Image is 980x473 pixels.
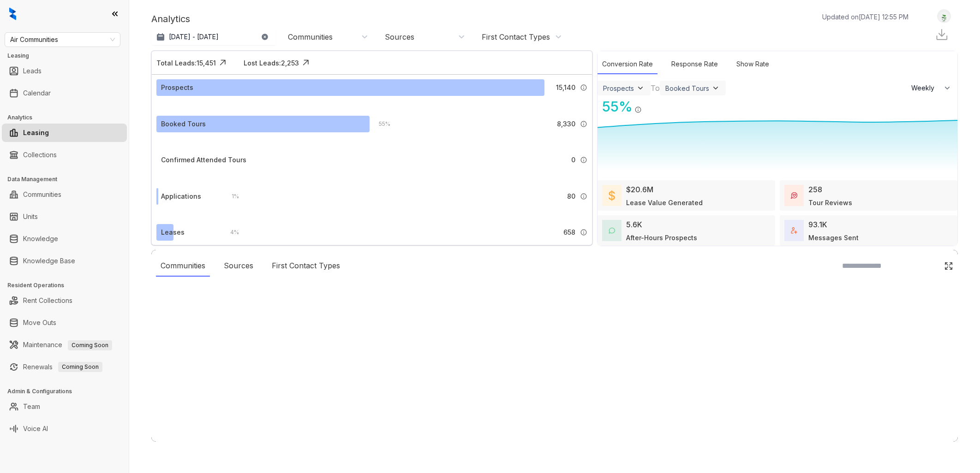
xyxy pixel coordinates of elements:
[603,84,634,92] div: Prospects
[2,358,127,376] li: Renewals
[7,387,129,396] h3: Admin & Configurations
[23,62,42,80] a: Leads
[2,124,127,142] li: Leasing
[925,262,932,270] img: SearchIcon
[7,281,129,290] h3: Resident Operations
[244,58,299,68] div: Lost Leads: 2,253
[156,255,210,277] div: Communities
[23,146,57,164] a: Collections
[665,84,709,92] div: Booked Tours
[508,282,601,374] img: Loader
[219,255,258,277] div: Sources
[7,113,129,122] h3: Analytics
[23,124,49,142] a: Leasing
[609,227,615,234] img: AfterHoursConversations
[2,397,127,416] li: Team
[23,397,40,416] a: Team
[58,362,102,372] span: Coming Soon
[580,229,587,236] img: Info
[538,374,571,384] div: Loading...
[161,155,246,165] div: Confirmed Attended Tours
[161,227,185,237] div: Leases
[482,32,550,42] div: First Contact Types
[580,84,587,91] img: Info
[23,185,61,204] a: Communities
[609,190,615,201] img: LeaseValue
[23,230,58,248] a: Knowledge
[626,219,642,230] div: 5.6K
[23,252,75,270] a: Knowledge Base
[626,184,653,195] div: $20.6M
[580,120,587,128] img: Info
[556,83,575,93] span: 15,140
[557,119,575,129] span: 8,330
[221,227,239,237] div: 4 %
[935,28,949,41] img: Download
[598,96,633,117] div: 55 %
[2,62,127,80] li: Leads
[822,12,908,22] p: Updated on [DATE] 12:55 PM
[23,313,56,332] a: Move Outs
[370,119,390,129] div: 55 %
[938,12,950,21] img: UserAvatar
[667,54,723,74] div: Response Rate
[626,233,697,242] div: After-Hours Prospects
[299,56,313,70] img: Click Icon
[571,155,575,165] span: 0
[23,420,48,438] a: Voice AI
[2,420,127,438] li: Voice AI
[288,32,333,42] div: Communities
[567,191,575,201] span: 80
[808,233,859,242] div: Messages Sent
[23,358,102,376] a: RenewalsComing Soon
[156,58,216,68] div: Total Leads: 15,451
[385,32,414,42] div: Sources
[944,261,953,271] img: Click Icon
[222,191,239,201] div: 1 %
[580,156,587,164] img: Info
[732,54,774,74] div: Show Rate
[2,336,127,354] li: Maintenance
[23,207,38,226] a: Units
[651,83,660,94] div: To
[598,54,657,74] div: Conversion Rate
[626,198,703,207] div: Lease Value Generated
[2,146,127,164] li: Collections
[161,119,206,129] div: Booked Tours
[563,227,575,237] span: 658
[23,291,72,310] a: Rent Collections
[216,56,230,70] img: Click Icon
[906,80,957,96] button: Weekly
[151,29,276,45] button: [DATE] - [DATE]
[791,227,797,234] img: TotalFum
[642,98,656,112] img: Click Icon
[2,291,127,310] li: Rent Collections
[10,33,115,47] span: Air Communities
[2,252,127,270] li: Knowledge Base
[161,191,201,201] div: Applications
[636,83,645,93] img: ViewFilterArrow
[2,84,127,102] li: Calendar
[7,175,129,183] h3: Data Management
[711,83,720,93] img: ViewFilterArrow
[267,255,345,277] div: First Contact Types
[23,84,51,102] a: Calendar
[808,219,827,230] div: 93.1K
[580,193,587,200] img: Info
[161,83,193,93] div: Prospects
[808,198,852,207] div: Tour Reviews
[9,7,16,20] img: logo
[808,184,822,195] div: 258
[68,340,112,350] span: Coming Soon
[151,12,190,26] p: Analytics
[2,230,127,248] li: Knowledge
[911,83,939,93] span: Weekly
[7,52,129,60] h3: Leasing
[634,106,642,113] img: Info
[169,32,219,41] p: [DATE] - [DATE]
[791,192,797,199] img: TourReviews
[2,207,127,226] li: Units
[2,185,127,204] li: Communities
[2,313,127,332] li: Move Outs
